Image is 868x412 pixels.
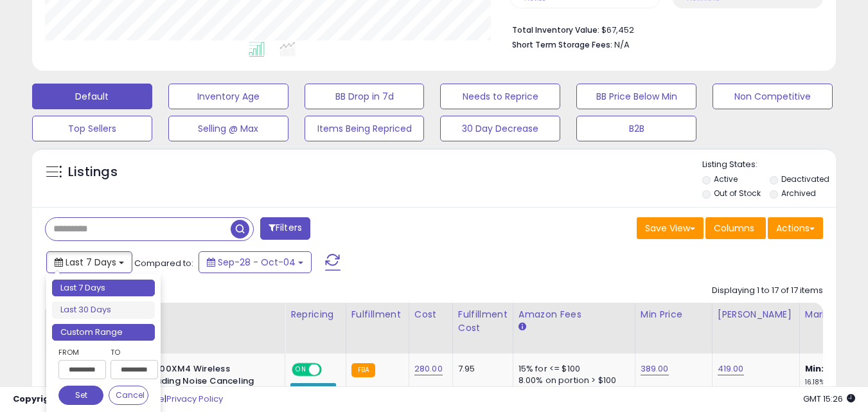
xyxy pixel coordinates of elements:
[768,217,823,239] button: Actions
[111,346,148,359] label: To
[414,308,447,321] div: Cost
[68,163,118,181] h5: Listings
[58,386,103,405] button: Set
[52,280,155,297] li: Last 7 Days
[458,363,503,375] div: 7.95
[576,116,696,141] button: B2B
[199,251,312,273] button: Sep-28 - Oct-04
[714,188,761,199] label: Out of Stock
[718,308,794,321] div: [PERSON_NAME]
[414,363,443,375] a: 280.00
[320,364,341,375] span: OFF
[718,363,744,375] a: 419.00
[714,222,754,235] span: Columns
[52,301,155,319] li: Last 30 Days
[46,251,132,273] button: Last 7 Days
[293,364,309,375] span: ON
[805,363,824,375] b: Min:
[218,256,296,269] span: Sep-28 - Oct-04
[305,116,425,141] button: Items Being Repriced
[641,363,669,375] a: 389.00
[576,84,696,109] button: BB Price Below Min
[168,116,288,141] button: Selling @ Max
[458,308,508,335] div: Fulfillment Cost
[351,363,375,377] small: FBA
[518,308,630,321] div: Amazon Fees
[58,346,103,359] label: From
[351,308,403,321] div: Fulfillment
[637,217,704,239] button: Save View
[79,308,279,321] div: Title
[13,393,60,405] strong: Copyright
[781,174,829,184] label: Deactivated
[641,308,707,321] div: Min Price
[781,188,816,199] label: Archived
[166,393,223,405] a: Privacy Policy
[713,84,833,109] button: Non Competitive
[512,21,813,37] li: $67,452
[702,159,836,171] p: Listing States:
[32,84,152,109] button: Default
[705,217,766,239] button: Columns
[134,257,193,269] span: Compared to:
[52,324,155,341] li: Custom Range
[168,84,288,109] button: Inventory Age
[66,256,116,269] span: Last 7 Days
[512,39,612,50] b: Short Term Storage Fees:
[32,116,152,141] button: Top Sellers
[290,308,341,321] div: Repricing
[260,217,310,240] button: Filters
[440,116,560,141] button: 30 Day Decrease
[13,393,223,406] div: seller snap | |
[440,84,560,109] button: Needs to Reprice
[803,393,855,405] span: 2025-10-12 15:26 GMT
[305,84,425,109] button: BB Drop in 7d
[614,39,630,51] span: N/A
[512,24,599,35] b: Total Inventory Value:
[712,285,823,297] div: Displaying 1 to 17 of 17 items
[109,386,148,405] button: Cancel
[714,174,738,184] label: Active
[518,363,625,375] div: 15% for <= $100
[518,321,526,333] small: Amazon Fees.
